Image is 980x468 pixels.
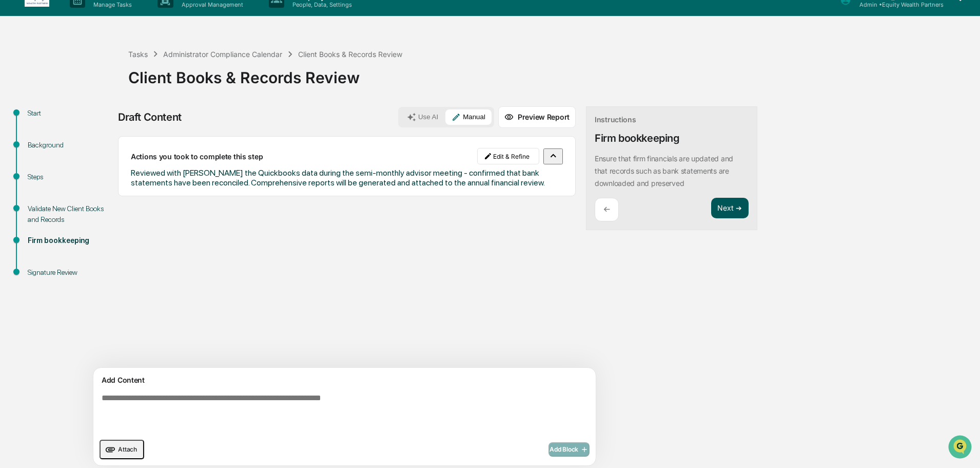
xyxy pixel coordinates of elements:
a: Powered byPylon [72,174,124,182]
a: 🗄️Attestations [70,125,131,144]
div: Start new chat [35,79,168,89]
div: Firm bookkeeping [28,235,112,246]
span: Pylon [102,174,124,182]
div: Add Content [100,374,590,386]
div: Background [28,140,112,151]
p: Approval Management [173,1,248,8]
button: Preview Report [498,106,576,128]
div: Validate New Client Books and Records [28,203,112,225]
a: 🖐️Preclearance [6,125,70,144]
div: 🔎 [10,150,18,158]
iframe: Open customer support [947,434,975,462]
div: Firm bookkeeping [595,132,680,144]
div: Steps [28,172,112,182]
p: ← [603,204,610,214]
div: We're available if you need us! [35,89,130,97]
p: People, Data, Settings [284,1,357,8]
button: Next ➔ [711,198,749,219]
p: Admin • Equity Wealth Partners [851,1,944,8]
span: Add Block [550,445,589,454]
div: Client Books & Records Review [298,50,402,59]
a: 🔎Data Lookup [6,145,69,163]
div: Instructions [595,115,636,124]
span: Attach [118,445,137,453]
button: Use AI [401,109,444,125]
div: 🗄️ [74,130,83,139]
div: Tasks [128,50,148,59]
span: Data Lookup [21,149,65,159]
div: Client Books & Records Review [128,60,975,87]
span: Preclearance [21,129,66,140]
button: Edit & Refine [477,148,539,164]
span: Reviewed with [PERSON_NAME] the Quickbooks data during the semi-monthly advisor meeting - confirm... [131,168,545,188]
button: Start new chat [174,82,187,94]
div: Start [28,108,112,119]
p: How can we help? [10,22,187,38]
button: upload document [100,440,144,459]
p: Actions you took to complete this step [131,152,263,161]
button: Manual [445,109,492,125]
p: Ensure that firm financials are updated and that records such as bank statements are downloaded a... [595,154,733,188]
div: Administrator Compliance Calendar [163,50,282,59]
span: Attestations [85,129,127,140]
p: Manage Tasks [85,1,137,8]
div: Draft Content [118,111,182,123]
img: 1746055101610-c473b297-6a78-478c-a979-82029cc54cd1 [10,79,29,97]
div: 🖐️ [10,130,18,139]
div: Signature Review [28,267,112,278]
button: Add Block [548,442,590,457]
